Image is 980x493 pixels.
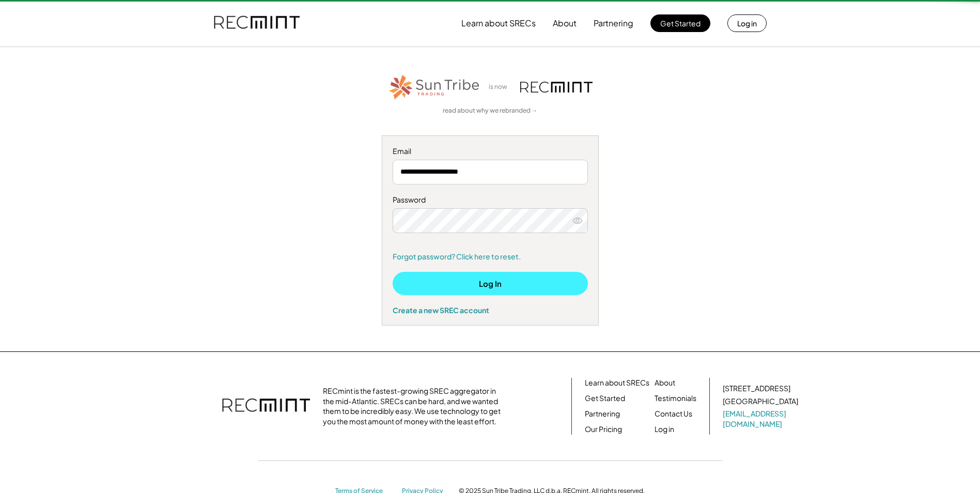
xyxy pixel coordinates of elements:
[393,305,588,315] div: Create a new SREC account
[520,82,593,93] img: recmint-logotype%403x.png
[655,409,692,419] a: Contact Us
[323,386,506,426] div: RECmint is the fastest-growing SREC aggregator in the mid-Atlantic. SRECs can be hard, and we wan...
[214,6,300,41] img: recmint-logotype%403x.png
[594,13,633,34] button: Partnering
[727,14,767,32] button: Log in
[443,106,538,115] a: read about why we rebranded →
[655,378,675,388] a: About
[723,383,790,394] div: [STREET_ADDRESS]
[388,73,481,101] img: STT_Horizontal_Logo%2B-%2BColor.png
[486,83,515,91] div: is now
[553,13,577,34] button: About
[222,388,310,424] img: recmint-logotype%403x.png
[723,409,800,429] a: [EMAIL_ADDRESS][DOMAIN_NAME]
[585,378,649,388] a: Learn about SRECs
[723,396,798,407] div: [GEOGRAPHIC_DATA]
[655,393,696,404] a: Testimonials
[461,13,536,34] button: Learn about SRECs
[585,409,620,419] a: Partnering
[393,195,588,205] div: Password
[393,252,588,262] a: Forgot password? Click here to reset.
[585,424,622,435] a: Our Pricing
[655,424,674,435] a: Log in
[393,146,588,157] div: Email
[393,272,588,295] button: Log In
[650,14,710,32] button: Get Started
[585,393,625,404] a: Get Started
